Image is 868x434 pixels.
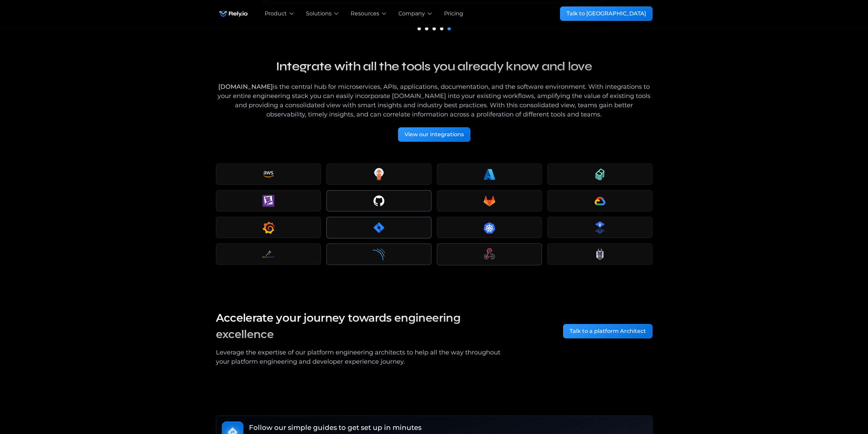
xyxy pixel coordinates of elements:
[823,389,858,424] iframe: Chatbot
[425,27,428,30] div: Show slide 2 of 5
[444,10,463,18] a: Pricing
[563,324,652,338] a: Talk to a platform Architect
[306,10,332,18] div: Solutions
[440,27,443,30] div: Show slide 4 of 5
[216,82,652,119] div: is the central hub for microservices, APIs, applications, documentation, and the software environ...
[567,10,646,18] div: Talk to [GEOGRAPHIC_DATA]
[432,27,436,30] div: Show slide 3 of 5
[218,83,273,90] a: [DOMAIN_NAME]
[398,10,425,18] div: Company
[216,348,509,366] div: Leverage the expertise of our platform engineering architects to help all the way throughout your...
[570,327,646,335] div: Talk to a platform Architect
[447,27,451,30] div: Show slide 5 of 5
[417,27,421,30] div: Show slide 1 of 5
[265,10,287,18] div: Product
[216,7,251,20] a: home
[216,310,509,342] h3: Accelerate your journey towards engineering excellence
[404,130,464,139] div: View our integrations
[216,56,652,77] h2: Integrate with all the tools you already know and love
[216,7,251,20] img: Rely.io logo
[351,10,379,18] div: Resources
[398,127,470,142] a: View our integrations
[249,422,422,433] h6: Follow our simple guides to get set up in minutes
[560,6,652,21] a: Talk to [GEOGRAPHIC_DATA]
